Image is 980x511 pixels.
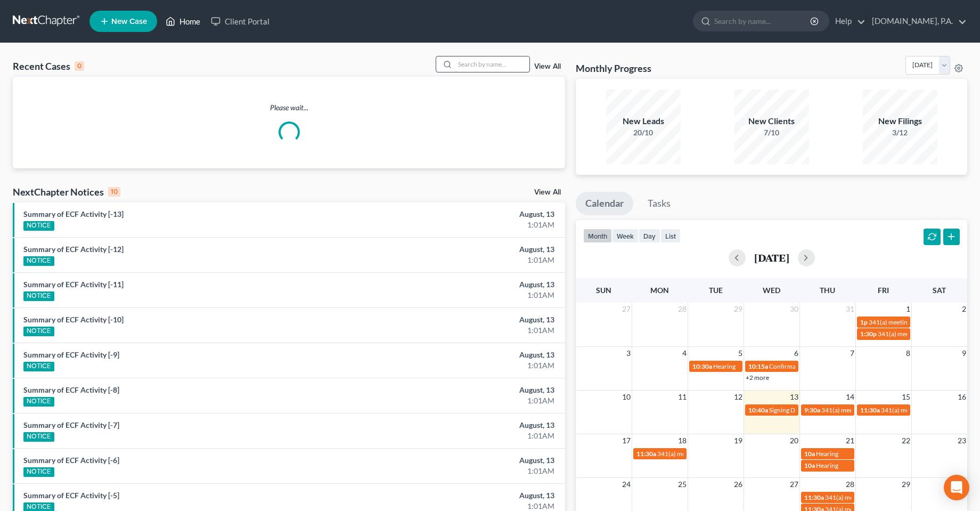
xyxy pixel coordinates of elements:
[650,286,669,295] span: Mon
[905,347,911,360] span: 8
[677,303,688,315] span: 28
[455,56,529,72] input: Search by name...
[821,406,863,414] span: 341(a) meeting
[621,478,632,491] span: 24
[863,115,937,127] div: New Filings
[901,391,911,403] span: 15
[385,290,554,301] div: 1:01AM
[606,127,681,138] div: 20/10
[961,303,967,315] span: 2
[734,127,809,138] div: 7/10
[845,391,855,403] span: 14
[385,279,554,290] div: August, 13
[734,115,809,127] div: New Clients
[13,185,120,198] div: NextChapter Notices
[621,434,632,447] span: 17
[23,420,119,429] a: Summary of ECF Activity [-7]
[845,303,855,315] span: 31
[804,450,815,458] span: 10a
[75,61,84,71] div: 0
[23,291,54,301] div: NOTICE
[385,431,554,441] div: 1:01AM
[789,391,799,403] span: 13
[576,62,651,75] h3: Monthly Progress
[863,127,937,138] div: 3/12
[606,115,681,127] div: New Leads
[534,63,561,70] a: View All
[612,229,639,243] button: week
[681,347,688,360] span: 4
[860,330,877,338] span: 1:30p
[23,245,124,254] a: Summary of ECF Activity [-12]
[385,466,554,476] div: 1:01AM
[789,478,799,491] span: 27
[692,362,712,370] span: 10:30a
[816,461,838,469] span: Hearing
[108,187,120,197] div: 10
[714,11,812,31] input: Search by name...
[878,330,920,338] span: 341(a) meeting
[23,256,54,266] div: NOTICE
[754,252,789,263] h2: [DATE]
[860,406,880,414] span: 11:30a
[733,303,744,315] span: 29
[385,209,554,220] div: August, 13
[869,318,911,326] span: 341(a) meeting
[23,350,119,359] a: Summary of ECF Activity [-9]
[845,478,855,491] span: 28
[816,450,838,458] span: Hearing
[709,286,723,295] span: Tue
[820,286,835,295] span: Thu
[804,406,820,414] span: 9:30a
[905,303,911,315] span: 1
[13,102,565,113] p: Please wait...
[849,347,855,360] span: 7
[769,362,829,370] span: Confirmation hearing
[385,395,554,406] div: 1:01AM
[825,493,867,501] span: 341(a) meeting
[737,347,744,360] span: 5
[23,315,124,324] a: Summary of ECF Activity [-10]
[385,220,554,230] div: 1:01AM
[789,303,799,315] span: 30
[23,385,119,394] a: Summary of ECF Activity [-8]
[769,406,864,414] span: Signing Date for [PERSON_NAME]
[881,406,923,414] span: 341(a) meeting
[23,432,54,442] div: NOTICE
[957,391,967,403] span: 16
[385,314,554,325] div: August, 13
[385,455,554,466] div: August, 13
[793,347,799,360] span: 6
[596,286,611,295] span: Sun
[23,456,119,465] a: Summary of ECF Activity [-6]
[23,362,54,371] div: NOTICE
[677,391,688,403] span: 11
[845,434,855,447] span: 21
[206,12,275,31] a: Client Portal
[878,286,889,295] span: Fri
[901,478,911,491] span: 29
[385,244,554,255] div: August, 13
[385,385,554,395] div: August, 13
[385,255,554,265] div: 1:01AM
[23,221,54,231] div: NOTICE
[748,406,768,414] span: 10:40a
[830,12,865,31] a: Help
[804,461,815,469] span: 10a
[957,434,967,447] span: 23
[944,475,969,500] div: Open Intercom Messenger
[733,391,744,403] span: 12
[789,434,799,447] span: 20
[933,286,946,295] span: Sat
[621,391,632,403] span: 10
[23,209,124,218] a: Summary of ECF Activity [-13]
[748,362,768,370] span: 10:15a
[733,478,744,491] span: 26
[621,303,632,315] span: 27
[636,450,656,458] span: 11:30a
[860,318,868,326] span: 1p
[23,327,54,336] div: NOTICE
[583,229,612,243] button: month
[534,189,561,196] a: View All
[385,325,554,336] div: 1:01AM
